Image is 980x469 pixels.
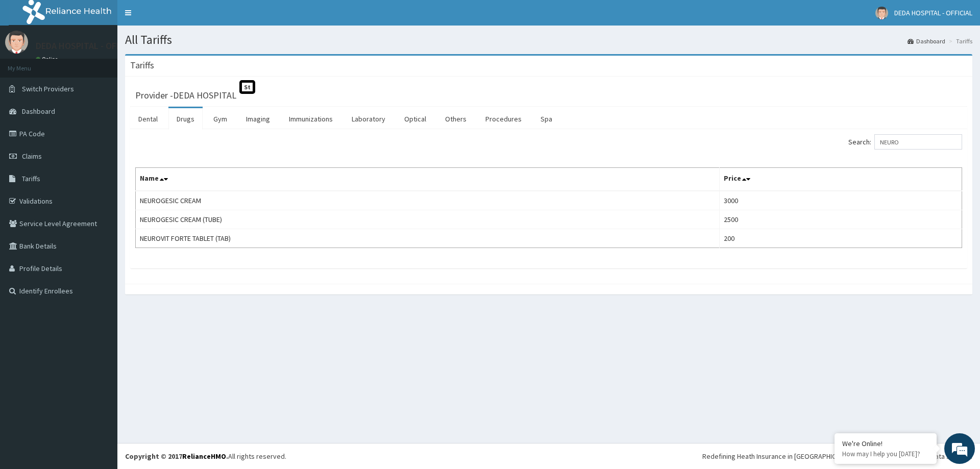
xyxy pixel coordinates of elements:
td: NEUROGESIC CREAM [136,191,720,210]
a: Gym [205,108,235,130]
td: NEUROVIT FORTE TABLET (TAB) [136,229,720,248]
div: We're Online! [842,439,929,448]
li: Tariffs [946,37,972,45]
h3: Provider - DEDA HOSPITAL [135,91,236,100]
p: How may I help you today? [842,450,929,458]
footer: All rights reserved. [117,443,980,469]
a: Spa [532,108,560,130]
label: Search: [848,134,962,150]
p: DEDA HOSPITAL - OFFICIAL [36,41,141,51]
a: Others [437,108,475,130]
span: St [239,80,255,94]
a: Online [36,56,60,63]
td: 3000 [719,191,962,210]
td: 200 [719,229,962,248]
input: Search: [874,134,962,150]
span: Claims [22,152,42,161]
th: Name [136,168,720,191]
a: Dashboard [908,37,945,45]
strong: Copyright © 2017 . [125,452,228,461]
th: Price [719,168,962,191]
a: Drugs [168,108,203,130]
span: Switch Providers [22,84,74,93]
a: Imaging [238,108,278,130]
span: DEDA HOSPITAL - OFFICIAL [894,8,972,17]
td: NEUROGESIC CREAM (TUBE) [136,210,720,229]
img: User Image [875,7,888,19]
a: Laboratory [344,108,394,130]
a: Optical [396,108,434,130]
h3: Tariffs [130,61,154,70]
span: Dashboard [22,107,55,116]
td: 2500 [719,210,962,229]
img: User Image [5,31,28,54]
a: Dental [130,108,166,130]
div: Redefining Heath Insurance in [GEOGRAPHIC_DATA] using Telemedicine and Data Science! [702,451,972,461]
h1: All Tariffs [125,33,972,46]
a: Immunizations [281,108,341,130]
a: Procedures [477,108,530,130]
a: RelianceHMO [182,452,226,461]
span: Tariffs [22,174,40,183]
